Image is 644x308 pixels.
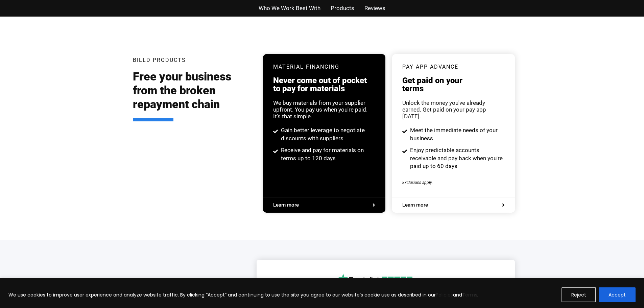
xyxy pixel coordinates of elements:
h2: Free your business from the broken repayment chain [133,70,253,121]
span: Receive and pay for materials on terms up to 120 days [279,146,376,163]
span: Gain better leverage to negotiate discounts with suppliers [279,126,376,143]
span: Learn more [402,203,428,208]
h3: Never come out of pocket to pay for materials [273,76,375,93]
h3: Get paid on your terms [402,76,504,93]
span: Enjoy predictable accounts receivable and pay back when you're paid up to 60 days [408,146,505,170]
div: Unlock the money you've already earned. Get paid on your pay app [DATE]. [402,99,504,120]
a: Policies [436,291,453,298]
a: Who We Work Best With [259,3,320,13]
button: Reject [562,287,596,302]
a: Terms [462,291,477,298]
span: Learn more [273,203,299,208]
a: Learn more [273,203,375,208]
button: Accept [599,287,636,302]
p: We use cookies to improve user experience and analyze website traffic. By clicking “Accept” and c... [8,291,478,299]
a: Reviews [364,3,385,13]
span: Exclusions apply. [402,180,433,185]
span: Meet the immediate needs of your business [408,126,505,143]
div: We buy materials from your supplier upfront. You pay us when you're paid. It's that simple. [273,99,375,120]
a: Products [331,3,354,13]
h3: Billd Products [133,57,186,63]
h3: Material Financing [273,64,375,70]
h3: pay app advance [402,64,504,70]
a: Learn more [402,203,504,208]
